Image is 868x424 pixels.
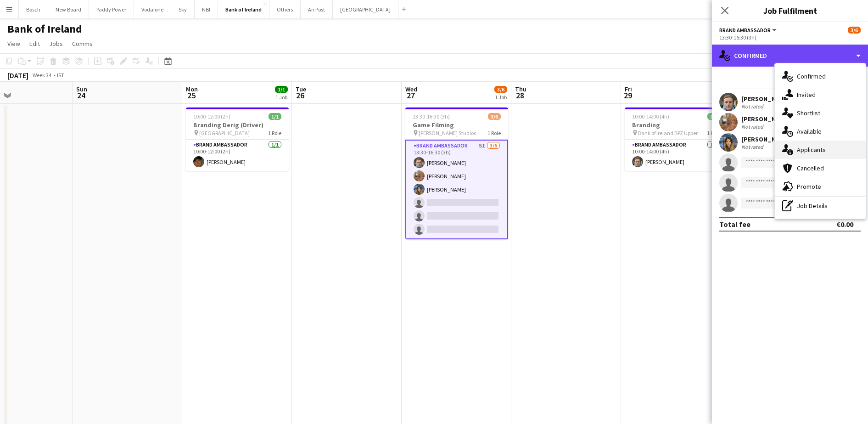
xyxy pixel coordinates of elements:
div: [PERSON_NAME] [741,135,790,143]
div: Confirmed [712,45,868,67]
span: 3/6 [488,113,501,120]
span: 10:00-14:00 (4h) [632,113,669,120]
div: Job Details [775,197,866,215]
a: Comms [68,38,96,50]
a: View [4,38,24,50]
button: [GEOGRAPHIC_DATA] [333,0,398,18]
a: Edit [26,38,44,50]
span: 1 Role [268,130,281,136]
button: Bank of Ireland [218,0,269,18]
button: Bosch [19,0,48,18]
app-card-role: Brand Ambassador1/110:00-12:00 (2h)[PERSON_NAME] [186,140,289,171]
span: 3/6 [494,86,507,93]
span: Wed [405,85,417,93]
span: Mon [186,85,198,93]
h3: Branding Derig (Driver) [186,121,289,129]
span: [PERSON_NAME] Studios [419,130,476,136]
div: Cancelled [775,159,866,177]
span: Jobs [49,40,63,48]
span: Tue [296,85,306,93]
button: An Post [301,0,333,18]
span: Thu [515,85,526,93]
app-card-role: Brand Ambassador1/110:00-14:00 (4h)[PERSON_NAME] [625,140,728,171]
div: €0.00 [836,220,853,229]
div: [PERSON_NAME] [741,115,790,123]
span: Comms [72,40,93,48]
span: 28 [514,90,526,101]
button: Others [269,0,301,18]
button: NBI [195,0,218,18]
div: IST [57,72,64,79]
app-card-role: Brand Ambassador5I3/613:30-16:30 (3h)[PERSON_NAME][PERSON_NAME][PERSON_NAME] [405,140,508,239]
span: 13:30-16:30 (3h) [413,113,450,120]
div: Invited [775,85,866,104]
span: 29 [623,90,632,101]
div: Total fee [719,220,750,229]
div: [DATE] [7,71,28,80]
span: 1/1 [275,86,288,93]
span: 1/1 [707,113,720,120]
div: 1 Job [495,94,507,101]
button: New Board [48,0,89,18]
div: Applicants [775,141,866,159]
app-job-card: 13:30-16:30 (3h)3/6Game Filming [PERSON_NAME] Studios1 RoleBrand Ambassador5I3/613:30-16:30 (3h)[... [405,107,508,239]
h3: Game Filming [405,121,508,129]
span: 3/6 [848,27,861,34]
div: 13:30-16:30 (3h) [719,34,861,41]
span: 10:00-12:00 (2h) [193,113,230,120]
span: 1 Role [707,130,720,136]
div: [PERSON_NAME] [741,95,790,103]
span: View [7,40,20,48]
a: Jobs [45,38,67,50]
h1: Bank of Ireland [7,22,82,36]
app-job-card: 10:00-12:00 (2h)1/1Branding Derig (Driver) [GEOGRAPHIC_DATA]1 RoleBrand Ambassador1/110:00-12:00 ... [186,107,289,171]
div: Shortlist [775,104,866,122]
h3: Branding [625,121,728,129]
span: [GEOGRAPHIC_DATA] [199,130,250,136]
span: 1 Role [487,130,501,136]
span: Brand Ambassador [719,27,771,34]
div: Not rated [741,143,765,150]
div: Available [775,122,866,141]
button: Paddy Power [89,0,134,18]
span: Week 34 [30,72,53,79]
app-job-card: 10:00-14:00 (4h)1/1Branding Bank of Ireland BPZ Upper1 RoleBrand Ambassador1/110:00-14:00 (4h)[PE... [625,107,728,171]
div: Not rated [741,123,765,130]
button: Brand Ambassador [719,27,778,34]
span: Edit [29,40,40,48]
span: Fri [625,85,632,93]
div: 1 Job [275,94,287,101]
span: 1/1 [269,113,281,120]
span: 25 [185,90,198,101]
h3: Job Fulfilment [712,5,868,17]
div: Confirmed [775,67,866,85]
button: Sky [171,0,195,18]
div: Not rated [741,103,765,110]
div: Promote [775,177,866,196]
span: 24 [75,90,87,101]
button: Vodafone [134,0,171,18]
span: Sun [76,85,87,93]
span: 27 [404,90,417,101]
span: 26 [294,90,306,101]
span: Bank of Ireland BPZ Upper [638,130,698,136]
